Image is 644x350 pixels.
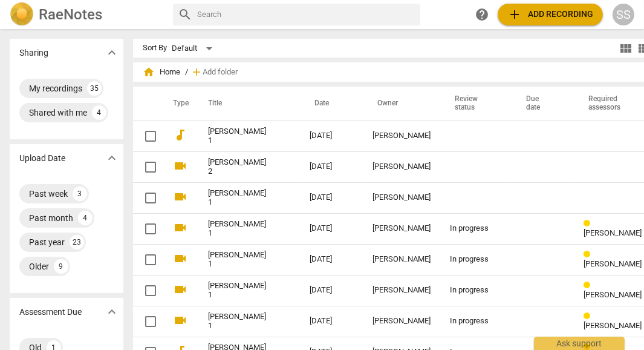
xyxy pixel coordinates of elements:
[300,121,363,151] td: [DATE]
[363,87,440,121] th: Owner
[105,305,119,319] span: expand_more
[300,306,363,337] td: [DATE]
[10,2,163,27] a: LogoRaeNotes
[208,282,266,300] a: [PERSON_NAME] 1
[584,219,595,228] span: Review status: in progress
[29,236,65,248] div: Past year
[507,7,593,22] span: Add recording
[173,159,187,173] span: videocam
[173,190,187,204] span: videocam
[584,228,642,237] span: [PERSON_NAME]
[103,303,121,321] button: Show more
[584,321,642,330] span: [PERSON_NAME]
[440,87,512,121] th: Review status
[534,337,625,350] div: Ask support
[194,87,300,121] th: Title
[92,105,106,120] div: 4
[185,68,188,77] span: /
[19,47,48,59] p: Sharing
[39,6,102,23] h2: RaeNotes
[54,259,68,274] div: 9
[70,235,84,249] div: 23
[208,220,266,238] a: [PERSON_NAME] 1
[143,66,155,78] span: home
[584,259,642,268] span: [PERSON_NAME]
[208,251,266,269] a: [PERSON_NAME] 1
[372,193,431,202] div: [PERSON_NAME]
[103,149,121,167] button: Show more
[197,5,415,24] input: Search
[178,7,192,22] span: search
[617,39,635,58] button: Tile view
[372,255,431,264] div: [PERSON_NAME]
[584,250,595,259] span: Review status: in progress
[471,4,493,25] a: Help
[512,87,574,121] th: Due date
[10,2,34,27] img: Logo
[300,182,363,213] td: [DATE]
[105,45,119,60] span: expand_more
[173,313,187,328] span: videocam
[19,152,65,165] p: Upload Date
[584,312,595,321] span: Review status: in progress
[172,39,216,58] div: Default
[208,127,266,145] a: [PERSON_NAME] 1
[450,224,502,233] div: In progress
[507,7,522,22] span: add
[584,281,595,290] span: Review status: in progress
[208,189,266,207] a: [PERSON_NAME] 1
[29,82,82,94] div: My recordings
[300,275,363,306] td: [DATE]
[29,212,73,224] div: Past month
[619,41,633,56] span: view_module
[163,87,194,121] th: Type
[87,81,102,96] div: 35
[78,211,93,225] div: 4
[73,187,87,201] div: 3
[208,312,266,331] a: [PERSON_NAME] 1
[143,66,180,78] span: Home
[584,290,642,299] span: [PERSON_NAME]
[300,244,363,275] td: [DATE]
[498,4,603,25] button: Upload
[300,87,363,121] th: Date
[173,128,187,142] span: audiotrack
[372,286,431,295] div: [PERSON_NAME]
[29,260,49,272] div: Older
[450,286,502,295] div: In progress
[372,224,431,233] div: [PERSON_NAME]
[372,162,431,171] div: [PERSON_NAME]
[173,220,187,235] span: videocam
[372,317,431,326] div: [PERSON_NAME]
[105,151,119,165] span: expand_more
[450,255,502,264] div: In progress
[300,213,363,244] td: [DATE]
[173,251,187,266] span: videocam
[372,131,431,140] div: [PERSON_NAME]
[29,188,68,200] div: Past week
[450,317,502,326] div: In progress
[103,44,121,62] button: Show more
[203,68,238,77] span: Add folder
[173,282,187,297] span: videocam
[300,151,363,182] td: [DATE]
[475,7,489,22] span: help
[19,306,82,319] p: Assessment Due
[29,107,87,119] div: Shared with me
[613,4,634,25] button: SS
[208,158,266,176] a: [PERSON_NAME] 2
[143,44,167,53] div: Sort By
[190,66,203,78] span: add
